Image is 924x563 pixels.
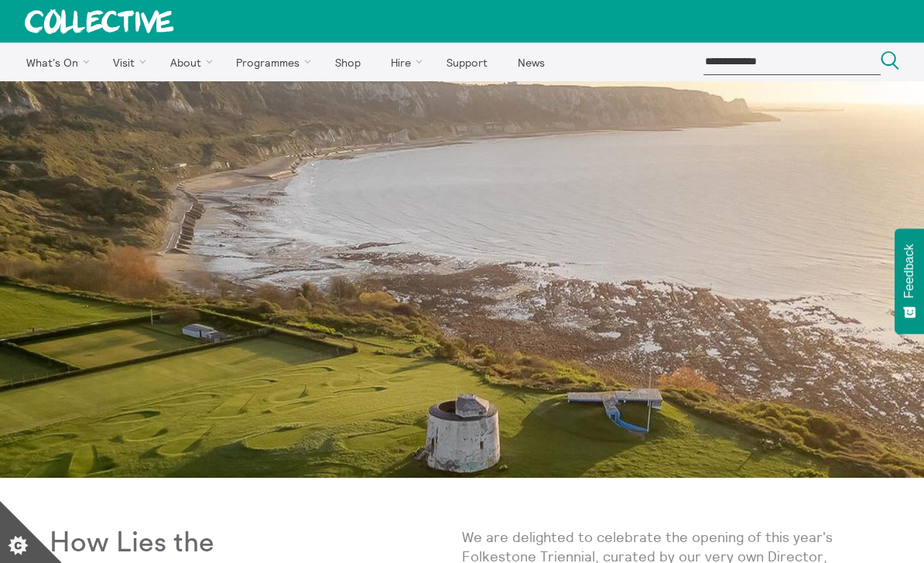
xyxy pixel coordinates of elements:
a: Hire [378,43,430,81]
a: What's On [12,43,97,81]
button: Feedback - Show survey [895,228,924,334]
a: About [156,43,220,81]
a: Support [433,43,501,81]
a: Visit [100,43,154,81]
span: Feedback [902,244,916,298]
a: Programmes [223,43,319,81]
a: News [504,43,558,81]
a: Shop [321,43,374,81]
